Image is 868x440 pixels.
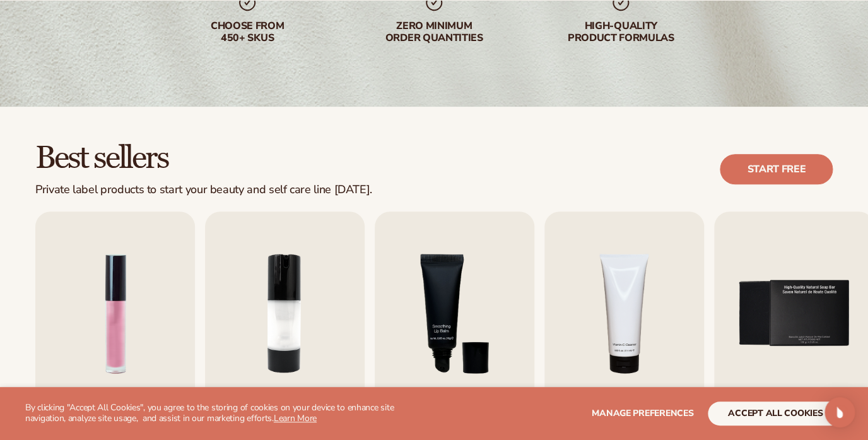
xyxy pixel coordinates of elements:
div: High-quality product formulas [540,20,701,44]
div: Open Intercom Messenger [824,397,855,427]
a: Learn More [274,412,317,424]
p: By clicking "Accept All Cookies", you agree to the storing of cookies on your device to enhance s... [25,403,436,424]
button: Manage preferences [592,401,693,425]
button: accept all cookies [708,401,843,425]
a: Start free [720,154,833,184]
h2: Best sellers [35,142,372,175]
div: Private label products to start your beauty and self care line [DATE]. [35,183,372,197]
div: Choose from 450+ Skus [167,20,328,44]
div: Zero minimum order quantities [353,20,515,44]
span: Manage preferences [592,407,693,419]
